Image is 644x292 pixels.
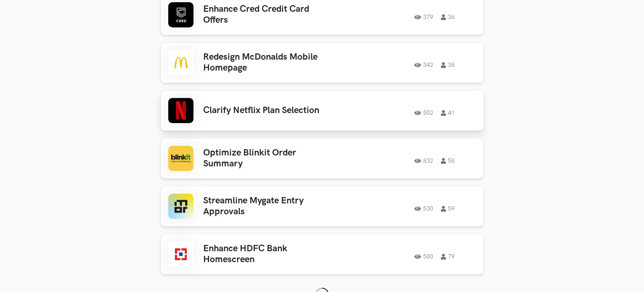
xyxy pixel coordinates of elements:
[441,14,455,20] span: 36
[204,195,335,218] h3: Streamline Mygate Entry Approvals
[415,254,434,260] span: 580
[441,158,455,164] span: 58
[415,158,434,164] span: 832
[441,206,455,212] span: 59
[415,206,434,212] span: 530
[415,110,434,116] span: 502
[441,254,455,260] span: 79
[204,105,335,116] h3: Clarify Netflix Plan Selection
[204,147,335,170] h3: Optimize Blinkit Order Summary
[204,243,335,266] h3: Enhance HDFC Bank Homescreen
[204,4,335,26] h3: Enhance Cred Credit Card Offers
[161,186,484,226] a: Streamline Mygate Entry Approvals 530 59
[161,138,484,179] a: Optimize Blinkit Order Summary 832 58
[161,42,484,83] a: Redesign McDonalds Mobile Homepage 342 38
[441,62,455,68] span: 38
[161,234,484,274] a: Enhance HDFC Bank Homescreen 580 79
[415,14,434,20] span: 379
[161,90,484,131] a: Clarify Netflix Plan Selection 502 41
[415,62,434,68] span: 342
[441,110,455,116] span: 41
[204,52,335,74] h3: Redesign McDonalds Mobile Homepage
